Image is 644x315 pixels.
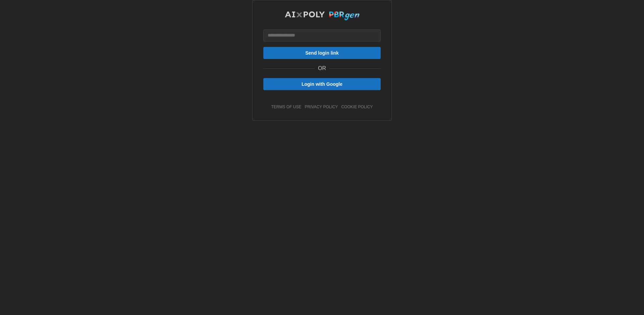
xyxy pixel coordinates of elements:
[284,11,360,21] img: AIxPoly PBRgen
[305,47,339,59] span: Send login link
[341,104,373,110] a: cookie policy
[302,78,342,90] span: Login with Google
[263,78,381,90] button: Login with Google
[318,64,326,73] p: OR
[263,47,381,59] button: Send login link
[305,104,338,110] a: privacy policy
[271,104,302,110] a: terms of use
